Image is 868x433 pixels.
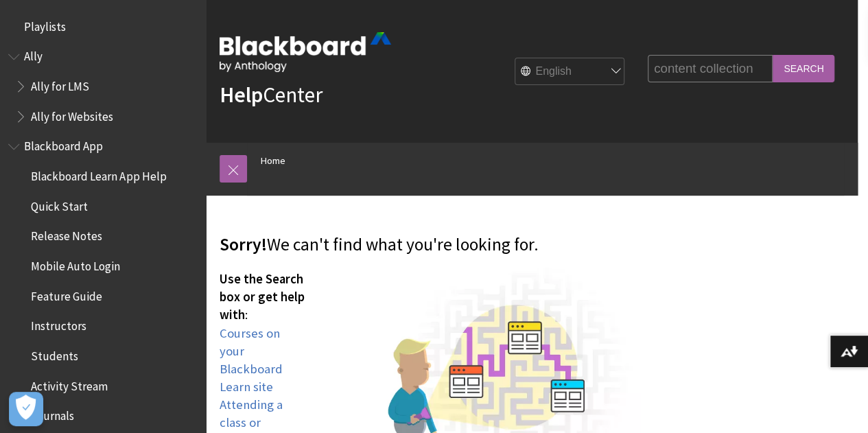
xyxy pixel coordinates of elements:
[31,315,86,333] span: Instructors
[220,233,641,257] p: We can't find what you're looking for.
[24,45,43,64] span: Ally
[31,75,89,93] span: Ally for LMS
[31,165,166,183] span: Blackboard Learn App Help
[220,233,267,255] span: Sorry!
[31,105,113,124] span: Ally for Websites
[220,32,391,72] img: Blackboard by Anthology
[31,405,74,423] span: Journals
[31,375,108,393] span: Activity Stream
[773,55,834,82] input: Search
[9,392,43,426] button: Ouvrir le centre de préférences
[31,255,120,273] span: Mobile Auto Login
[515,58,625,86] select: Site Language Selector
[220,325,283,396] a: Courses on your Blackboard Learn site
[31,344,78,363] span: Students
[8,45,198,128] nav: Book outline for Anthology Ally Help
[24,135,103,154] span: Blackboard App
[24,15,66,34] span: Playlists
[31,285,102,303] span: Feature Guide
[220,81,322,108] a: HelpCenter
[8,15,198,38] nav: Book outline for Playlists
[31,225,102,244] span: Release Notes
[31,195,88,213] span: Quick Start
[261,152,285,169] a: Home
[220,271,305,323] span: Use the Search box or get help with
[220,81,263,108] strong: Help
